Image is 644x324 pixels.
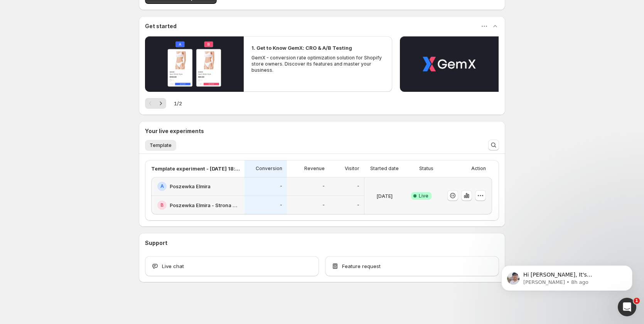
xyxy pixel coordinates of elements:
p: - [357,202,359,208]
h3: Get started [145,22,177,30]
p: Visitor [345,165,359,172]
h2: B [160,202,164,208]
span: 1 / 2 [174,100,182,107]
p: - [280,183,282,189]
button: Next [155,98,166,109]
p: Template experiment - [DATE] 18:53:37 [151,165,240,172]
p: [DATE] [376,192,393,200]
p: GemX - conversion rate optimization solution for Shopify store owners. Discover its features and ... [251,55,384,73]
p: Revenue [304,165,325,172]
span: Live chat [162,262,184,270]
p: - [322,202,325,208]
span: 1 [634,298,640,304]
p: Action [471,165,486,172]
h2: 1. Get to Know GemX: CRO & A/B Testing [251,44,352,52]
h2: Poszewka Elmira - Strona Produktu [170,201,240,209]
button: Play video [145,36,244,92]
p: - [322,183,325,189]
p: - [280,202,282,208]
p: Status [419,165,433,172]
span: Feature request [342,262,381,270]
span: Live [419,193,428,199]
p: Conversion [256,165,282,172]
button: Search and filter results [488,140,499,150]
iframe: Intercom live chat [618,298,636,316]
h3: Your live experiments [145,127,204,135]
button: Play video [400,36,499,92]
p: Started date [370,165,399,172]
nav: Pagination [145,98,166,109]
p: - [357,183,359,189]
h3: Support [145,239,167,247]
iframe: Intercom notifications message [490,249,644,303]
h2: A [160,183,164,189]
h2: Poszewka Elmira [170,182,211,190]
span: Template [150,142,172,148]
